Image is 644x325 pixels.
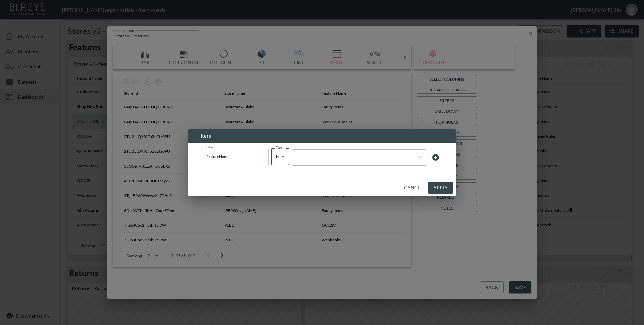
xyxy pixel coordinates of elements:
[276,154,279,159] span: is
[276,145,283,150] label: Type
[188,129,456,143] h2: Filters
[205,151,256,162] input: Filter
[401,182,425,194] button: Cancel
[206,145,214,149] label: Filter
[428,182,453,194] button: Apply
